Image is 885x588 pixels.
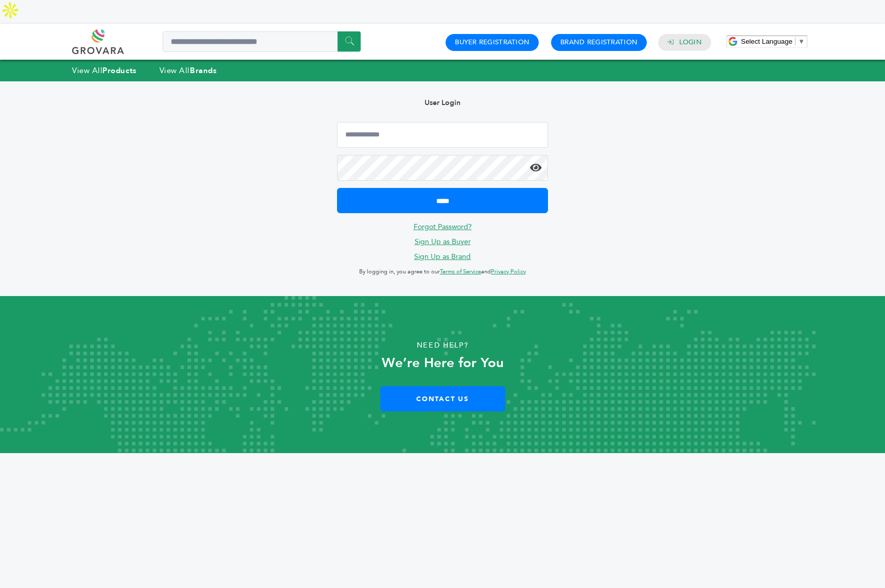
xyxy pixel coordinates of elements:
a: View AllBrands [160,65,217,76]
p: Need Help? [44,338,841,353]
strong: Products [102,65,136,76]
strong: We’re Here for You [382,354,504,372]
span: Select Language [741,38,792,45]
span: ▼ [798,38,805,45]
input: Email Address [337,122,548,148]
a: Brand Registration [560,38,638,47]
a: Login [679,38,702,47]
b: User Login [424,98,461,108]
a: Terms of Service [440,268,481,275]
a: Privacy Policy [491,268,526,275]
a: Sign Up as Brand [414,252,471,262]
a: Select Language​ [741,38,805,45]
a: View AllProducts [72,65,137,76]
a: Sign Up as Buyer [415,237,471,247]
p: By logging in, you agree to our and [337,266,548,278]
a: Forgot Password? [414,222,472,232]
input: Search a product or brand... [163,31,361,52]
input: Password [337,155,548,181]
span: ​ [795,38,795,45]
a: Buyer Registration [455,38,529,47]
a: Contact Us [380,386,505,411]
strong: Brands [190,65,217,76]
